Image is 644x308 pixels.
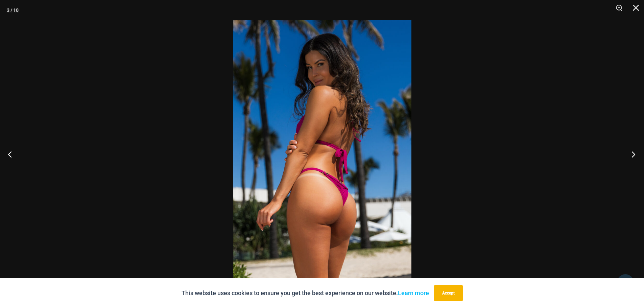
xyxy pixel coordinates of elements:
div: 3 / 10 [7,5,19,15]
a: Learn more [398,289,429,297]
button: Accept [434,285,463,301]
p: This website uses cookies to ensure you get the best experience on our website. [182,288,429,298]
img: Tight Rope Pink 319 Top 4228 Thong 07 [233,20,411,288]
button: Next [619,137,644,171]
